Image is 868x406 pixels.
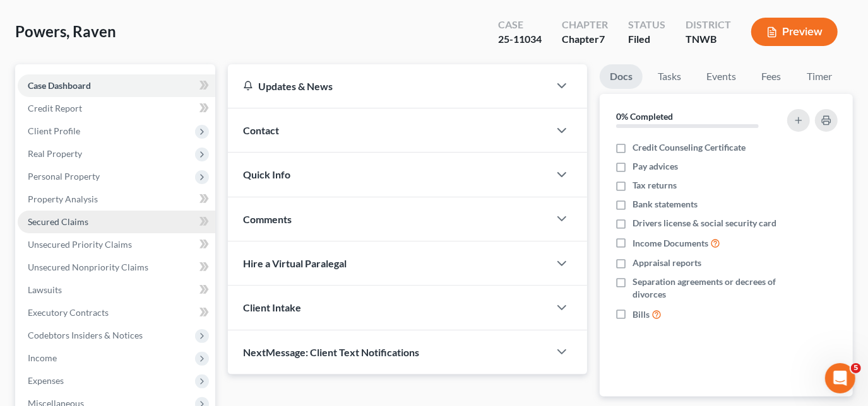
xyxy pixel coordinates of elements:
a: Unsecured Priority Claims [18,233,215,256]
span: Real Property [28,148,82,159]
div: Chapter [562,18,608,32]
span: Lawsuits [28,284,62,295]
div: Status [628,18,665,32]
span: Unsecured Priority Claims [28,239,132,250]
span: Contact [243,124,279,136]
span: Pay advices [633,160,678,173]
span: Appraisal reports [633,257,701,269]
a: Case Dashboard [18,74,215,97]
span: Credit Counseling Certificate [633,141,746,154]
div: 25-11034 [498,32,542,47]
span: Client Intake [243,301,301,313]
a: Property Analysis [18,188,215,211]
span: Separation agreements or decrees of divorces [633,275,779,301]
a: Docs [600,64,643,89]
div: Updates & News [243,79,534,93]
a: Fees [751,64,792,89]
a: Tasks [648,64,691,89]
a: Credit Report [18,97,215,120]
span: Property Analysis [28,194,98,204]
span: Bank statements [633,198,698,211]
div: Chapter [562,32,608,47]
iframe: Intercom live chat [825,363,855,393]
span: Comments [243,213,292,225]
span: Executory Contracts [28,307,109,318]
span: Expenses [28,375,64,386]
span: Income Documents [633,237,708,250]
span: Drivers license & social security card [633,217,776,229]
span: Hire a Virtual Paralegal [243,257,347,269]
span: Client Profile [28,125,80,136]
span: 7 [599,33,605,45]
a: Timer [797,64,842,89]
span: Credit Report [28,103,82,113]
span: Tax returns [633,179,677,192]
span: Codebtors Insiders & Notices [28,330,143,340]
strong: 0% Completed [616,111,673,122]
span: NextMessage: Client Text Notifications [243,346,419,358]
span: Income [28,352,57,363]
a: Executory Contracts [18,301,215,324]
span: Unsecured Nonpriority Claims [28,262,148,272]
span: Bills [633,308,650,321]
div: TNWB [686,32,731,47]
a: Events [696,64,746,89]
span: Secured Claims [28,216,88,227]
div: Case [498,18,542,32]
a: Lawsuits [18,279,215,301]
span: Personal Property [28,171,100,182]
span: Quick Info [243,168,290,180]
div: Filed [628,32,665,47]
a: Secured Claims [18,211,215,233]
span: Case Dashboard [28,80,91,91]
span: 5 [851,363,861,373]
a: Unsecured Nonpriority Claims [18,256,215,279]
button: Preview [751,18,838,46]
div: District [686,18,731,32]
span: Powers, Raven [15,22,116,40]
